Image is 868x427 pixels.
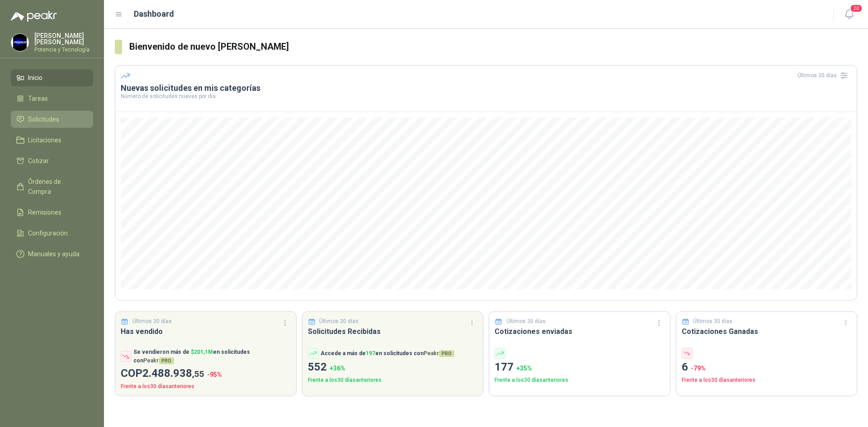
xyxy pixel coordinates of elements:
[424,350,454,357] span: Peakr
[191,349,213,355] span: $ 201,1M
[142,367,204,380] span: 2.488.938
[28,177,85,197] span: Órdenes de Compra
[506,317,546,326] p: Últimos 30 días
[308,359,478,376] p: 552
[11,111,93,128] a: Solicitudes
[11,11,57,22] img: Logo peakr
[691,365,706,372] span: -79 %
[11,245,93,263] a: Manuales y ayuda
[321,349,454,358] p: Accede a más de en solicitudes con
[121,365,291,382] p: COP
[308,326,478,337] h3: Solicitudes Recibidas
[34,33,93,45] p: [PERSON_NAME] [PERSON_NAME]
[28,73,42,83] span: Inicio
[11,173,93,200] a: Órdenes de Compra
[28,228,68,238] span: Configuración
[11,204,93,221] a: Remisiones
[28,94,48,103] span: Tareas
[841,6,857,23] button: 20
[11,90,93,107] a: Tareas
[682,359,852,376] p: 6
[693,317,732,326] p: Últimos 30 días
[682,376,852,385] p: Frente a los 30 días anteriores
[28,135,61,145] span: Licitaciones
[516,365,532,372] span: + 35 %
[159,357,174,364] span: PRO
[121,326,291,337] h3: Has vendido
[133,348,291,365] p: Se vendieron más de en solicitudes con
[850,4,863,13] span: 20
[121,83,851,94] h3: Nuevas solicitudes en mis categorías
[495,376,665,385] p: Frente a los 30 días anteriores
[11,34,28,51] img: Company Logo
[11,152,93,169] a: Cotizar
[28,249,80,259] span: Manuales y ayuda
[132,317,172,326] p: Últimos 30 días
[11,225,93,242] a: Configuración
[28,114,59,124] span: Solicitudes
[319,317,359,326] p: Últimos 30 días
[11,69,93,86] a: Inicio
[129,40,857,54] h3: Bienvenido de nuevo [PERSON_NAME]
[121,382,291,391] p: Frente a los 30 días anteriores
[797,68,851,83] div: Últimos 30 días
[439,350,454,357] span: PRO
[134,8,174,20] h1: Dashboard
[207,371,222,378] span: -95 %
[308,376,478,385] p: Frente a los 30 días anteriores
[495,359,665,376] p: 177
[366,350,375,357] span: 197
[34,47,93,52] p: Potencia y Tecnología
[11,131,93,149] a: Licitaciones
[28,207,61,217] span: Remisiones
[121,94,851,99] p: Número de solicitudes nuevas por día
[143,357,174,364] span: Peakr
[28,156,49,166] span: Cotizar
[192,369,204,379] span: ,55
[330,365,345,372] span: + 36 %
[495,326,665,337] h3: Cotizaciones enviadas
[682,326,852,337] h3: Cotizaciones Ganadas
